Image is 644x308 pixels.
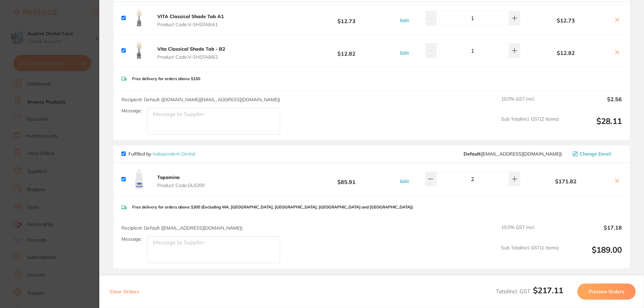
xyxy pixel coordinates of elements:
[157,22,224,27] span: Product Code: V-SHDTABA1
[128,7,150,29] img: aGtncWlqOQ
[571,151,622,157] button: Change Email
[522,50,610,56] b: $12.82
[501,116,559,135] span: Sub Total Incl. GST ( 2 Items)
[128,168,150,190] img: ZHcwZG1mNg
[577,284,636,300] button: Preview Orders
[157,54,225,60] span: Product Code: V-SHDTABB2
[522,17,610,23] b: $12.73
[398,50,411,56] button: Edit
[132,76,200,81] p: Free delivery for orders above $150
[522,178,610,184] b: $171.82
[297,44,396,57] b: $12.82
[501,96,559,111] span: 10.0 % GST Incl.
[108,284,141,300] button: Clear Orders
[564,116,622,135] output: $28.11
[128,151,195,157] p: Fulfilled by
[297,12,396,24] b: $12.73
[132,205,413,209] p: Free delivery for orders above $300 (Excluding WA, [GEOGRAPHIC_DATA], [GEOGRAPHIC_DATA], [GEOGRAP...
[121,236,142,242] label: Message:
[153,151,195,157] a: Independent Dental
[533,285,563,295] b: $217.11
[564,225,622,239] output: $17.18
[564,245,622,263] output: $189.00
[121,225,243,231] span: Recipient: Default ( [EMAIL_ADDRESS][DOMAIN_NAME] )
[464,151,480,157] b: Default
[297,173,396,185] b: $85.91
[157,13,224,19] b: VITA Classical Shade Tab A1
[121,97,280,103] span: Recipient: Default ( [DOMAIN_NAME][EMAIL_ADDRESS][DOMAIN_NAME] )
[157,174,180,180] b: Topamine
[501,245,559,263] span: Sub Total Incl. GST ( 1 Items)
[157,46,225,52] b: Vita Classical Shade Tab - B2
[155,174,207,188] button: Topamine Product Code:DL6200
[155,13,226,27] button: VITA Classical Shade Tab A1 Product Code:V-SHDTABA1
[398,178,411,184] button: Edit
[580,151,611,157] span: Change Email
[155,46,227,60] button: Vita Classical Shade Tab - B2 Product Code:V-SHDTABB2
[496,288,563,295] span: Total Incl. GST
[121,108,142,114] label: Message:
[398,17,411,23] button: Edit
[128,40,150,61] img: ZWE3c29xaQ
[157,183,205,188] span: Product Code: DL6200
[564,96,622,111] output: $2.56
[501,225,559,239] span: 10.0 % GST Incl.
[464,151,562,157] span: orders@independentdental.com.au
